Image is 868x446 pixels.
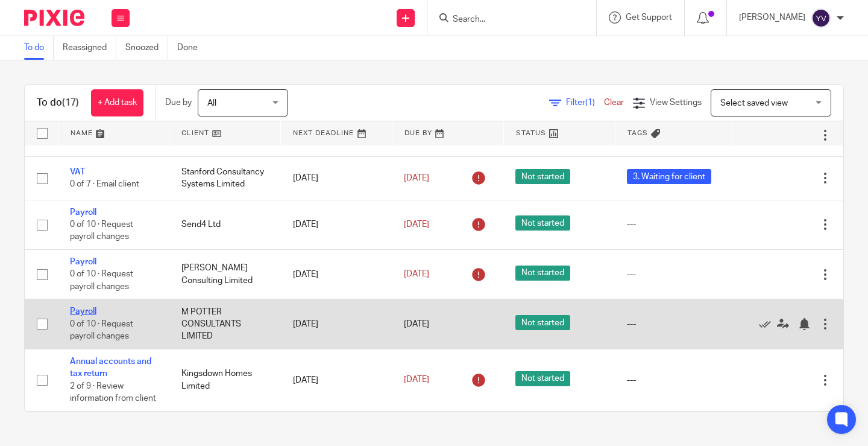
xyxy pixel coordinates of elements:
a: Payroll [70,208,96,217]
input: Search [451,14,560,25]
span: Not started [515,315,570,330]
span: 3. Waiting for client [627,169,711,184]
td: [DATE] [281,349,392,410]
span: [DATE] [404,270,429,279]
span: [DATE] [404,376,429,384]
span: Get Support [626,13,672,22]
span: 0 of 10 · Request payroll changes [70,270,133,291]
a: + Add task [91,89,143,116]
span: [DATE] [404,320,429,328]
td: [DATE] [281,249,392,299]
span: [DATE] [404,174,429,182]
a: Done [177,36,207,60]
span: Not started [515,215,570,231]
p: Due by [165,97,192,109]
a: Mark as done [759,318,777,330]
span: (17) [62,98,79,107]
span: Not started [515,371,570,386]
a: To do [24,36,54,60]
img: svg%3E [811,8,831,28]
td: [DATE] [281,200,392,249]
a: VAT [70,168,85,176]
span: Tags [627,130,648,136]
span: 2 of 9 · Review information from client [70,382,156,403]
td: Stanford Consultancy Systems Limited [169,157,281,200]
a: Clear [604,98,624,107]
div: --- [627,218,720,231]
span: 0 of 10 · Request payroll changes [70,320,133,341]
span: View Settings [650,98,702,107]
a: Annual accounts and tax return [70,357,151,378]
a: Reassigned [63,36,116,60]
span: (1) [585,98,595,107]
span: 0 of 10 · Request payroll changes [70,220,133,241]
span: Select saved view [720,99,788,107]
p: [PERSON_NAME] [739,11,805,24]
a: Payroll [70,258,96,266]
div: --- [627,318,720,330]
img: Pixie [24,10,84,26]
span: 0 of 7 · Email client [70,180,139,188]
td: [DATE] [281,157,392,200]
span: All [207,99,216,107]
span: Not started [515,169,570,184]
div: --- [627,374,720,386]
h1: To do [37,97,79,109]
td: [PERSON_NAME] Consulting Limited [169,249,281,299]
td: Kingsdown Homes Limited [169,349,281,410]
a: Payroll [70,307,96,316]
div: --- [627,269,720,281]
span: [DATE] [404,220,429,229]
span: Not started [515,266,570,281]
a: Snoozed [125,36,168,60]
td: [DATE] [281,299,392,349]
span: Filter [566,98,604,107]
td: M POTTER CONSULTANTS LIMITED [169,299,281,349]
td: Send4 Ltd [169,200,281,249]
